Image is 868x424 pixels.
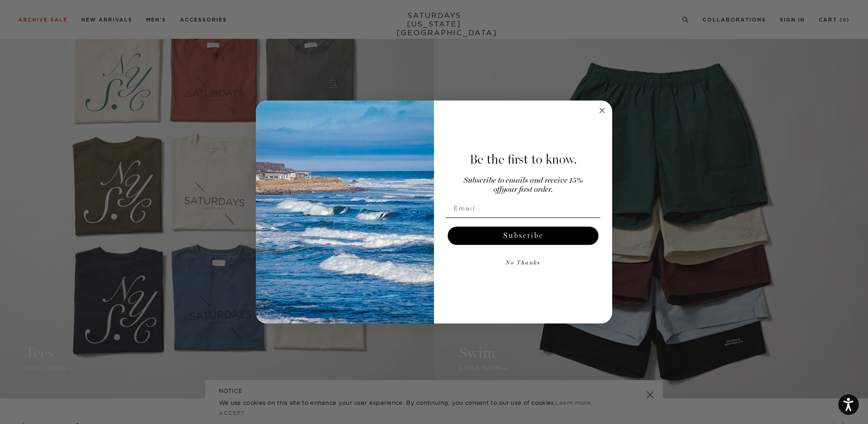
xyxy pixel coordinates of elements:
[493,186,502,194] span: off
[448,227,598,245] button: Subscribe
[446,254,600,272] button: No Thanks
[597,105,608,116] button: Close dialog
[446,199,600,217] input: Email
[464,177,583,185] span: Subscribe to emails and receive 15%
[256,101,434,323] img: 125c788d-000d-4f3e-b05a-1b92b2a23ec9.jpeg
[470,152,577,167] span: Be the first to know.
[502,186,553,194] span: your first order.
[446,217,600,218] img: underline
